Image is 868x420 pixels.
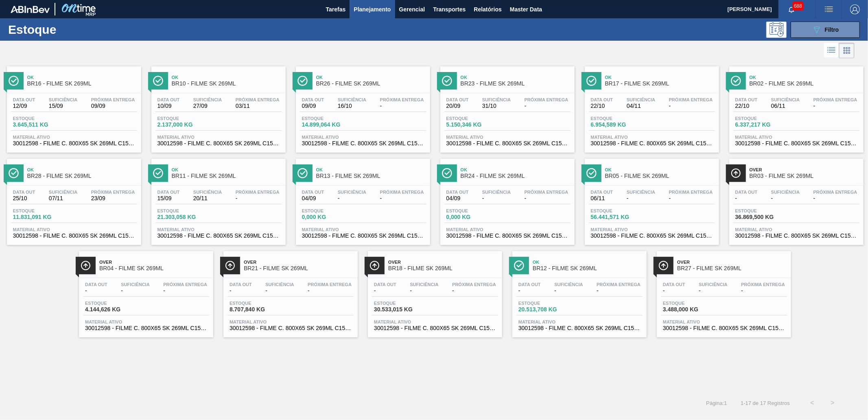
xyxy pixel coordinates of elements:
span: BR23 - FILME SK 269ML [461,81,571,87]
span: Transportes [433,4,466,14]
span: Suficiência [193,190,222,195]
span: 04/11 [627,103,655,109]
img: Ícone [658,260,669,271]
img: Ícone [442,168,452,178]
span: Ok [316,75,426,80]
span: BR16 - FILME SK 269ML [27,81,137,87]
span: Próxima Entrega [308,282,352,287]
span: - [452,288,496,294]
span: Over [99,260,209,265]
span: Próxima Entrega [163,282,207,287]
img: Ícone [514,260,524,271]
span: Data out [591,97,613,102]
span: 30012598 - FILME C. 800X65 SK 269ML C15 429 [157,233,280,239]
span: BR27 - FILME SK 269ML [677,265,787,271]
span: Suficiência [627,190,655,195]
span: 30012598 - FILME C. 800X65 SK 269ML C15 429 [302,140,424,147]
span: Over [750,167,859,172]
span: 30012598 - FILME C. 800X65 SK 269ML C15 429 [302,233,424,239]
a: ÍconeOkBR16 - FILME SK 269MLData out12/09Suficiência15/09Próxima Entrega09/09Estoque3.645,511 KGM... [1,60,145,153]
span: 20.513,708 KG [518,306,575,313]
span: 1 - 17 de 17 Registros [739,400,790,406]
div: Visão em Cards [839,43,855,58]
span: Estoque [230,301,286,306]
span: - [518,288,541,294]
span: - [669,103,713,109]
img: Ícone [297,76,308,86]
a: ÍconeOkBR10 - FILME SK 269MLData out10/09Suficiência27/09Próxima Entrega03/11Estoque2.137,000 KGM... [145,60,290,153]
span: - [374,288,396,294]
span: - [380,103,424,109]
span: 07/11 [49,195,77,201]
span: Ok [172,75,282,80]
span: 22/10 [591,103,613,109]
span: 30012598 - FILME C. 800X65 SK 269ML C15 429 [13,233,135,239]
span: Estoque [374,301,431,306]
h1: Estoque [8,25,132,34]
span: Over [244,260,354,265]
span: Data out [13,190,35,195]
button: Notificações [778,4,805,15]
span: Over [388,260,498,265]
span: 12/09 [13,103,35,109]
span: 30012598 - FILME C. 800X65 SK 269ML C15 429 [446,233,568,239]
span: Próxima Entrega [236,97,280,102]
span: 30012598 - FILME C. 800X65 SK 269ML C15 429 [446,140,568,147]
span: Material ativo [446,135,568,140]
span: 2.137,000 KG [157,122,214,128]
span: 15/09 [49,103,77,109]
span: Master Data [510,4,542,14]
span: Tarefas [326,4,346,14]
span: 31/10 [482,103,511,109]
img: userActions [824,4,834,14]
span: Data out [157,97,180,102]
span: Material ativo [446,227,568,232]
a: ÍconeOkBR12 - FILME SK 269MLData out-Suficiência-Próxima Entrega-Estoque20.513,708 KGMaterial ati... [506,245,651,337]
span: 20/11 [193,195,222,201]
img: Ícone [153,76,163,86]
span: 15/09 [157,195,180,201]
span: Suficiência [627,97,655,102]
span: Data out [13,97,35,102]
span: 30012598 - FILME C. 800X65 SK 269ML C15 429 [157,140,280,147]
span: Estoque [735,208,792,213]
span: BR11 - FILME SK 269ML [172,173,282,179]
span: Próxima Entrega [525,97,568,102]
span: Data out [591,190,613,195]
span: Ok [27,167,137,172]
img: Ícone [153,168,163,178]
span: Página : 1 [706,400,727,406]
span: 30012598 - FILME C. 800X65 SK 269ML C15 429 [735,140,857,147]
span: Estoque [591,208,648,213]
span: Suficiência [482,190,511,195]
span: 6.954,589 KG [591,122,648,128]
span: Data out [446,97,469,102]
span: Material ativo [374,319,496,324]
span: Suficiência [121,282,149,287]
a: ÍconeOverBR04 - FILME SK 269MLData out-Suficiência-Próxima Entrega-Estoque4.144,626 KGMaterial at... [73,245,217,337]
span: - [771,195,800,201]
span: Suficiência [338,190,366,195]
span: BR03 - FILME SK 269ML [750,173,859,179]
span: Material ativo [13,135,135,140]
span: Próxima Entrega [380,190,424,195]
span: BR04 - FILME SK 269ML [99,265,209,271]
span: Material ativo [735,227,857,232]
img: Ícone [731,168,741,178]
img: Logout [850,4,860,14]
span: Ok [316,167,426,172]
span: Próxima Entrega [525,190,568,195]
span: Data out [446,190,469,195]
a: ÍconeOverBR27 - FILME SK 269MLData out-Suficiência-Próxima Entrega-Estoque3.488,000 KGMaterial at... [651,245,795,337]
span: 30012598 - FILME C. 800X65 SK 269ML C15 429 [591,233,713,239]
span: Estoque [446,208,503,213]
span: 30012598 - FILME C. 800X65 SK 269ML C15 429 [374,325,496,331]
span: - [265,288,294,294]
div: Visão em Lista [824,43,839,58]
span: BR13 - FILME SK 269ML [316,173,426,179]
a: ÍconeOkBR02 - FILME SK 269MLData out22/10Suficiência06/11Próxima Entrega-Estoque6.337,217 KGMater... [723,60,868,153]
a: ÍconeOverBR03 - FILME SK 269MLData out-Suficiência-Próxima Entrega-Estoque36.869,500 KGMaterial a... [723,153,868,245]
a: ÍconeOkBR24 - FILME SK 269MLData out04/09Suficiência-Próxima Entrega-Estoque0,000 KGMaterial ativ... [434,153,579,245]
button: Filtro [791,22,860,38]
span: Material ativo [591,227,713,232]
